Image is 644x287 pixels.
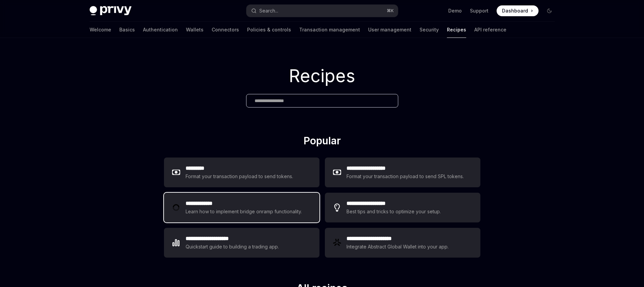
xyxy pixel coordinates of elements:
button: Toggle dark mode [544,5,555,16]
a: Basics [119,22,135,38]
div: Search... [259,7,278,15]
img: dark logo [90,6,132,16]
a: Transaction management [299,22,360,38]
a: Recipes [447,22,466,38]
a: Connectors [212,22,239,38]
a: API reference [474,22,506,38]
button: Search...⌘K [246,5,398,17]
span: Dashboard [502,7,528,14]
a: **** ****Format your transaction payload to send tokens. [164,158,319,187]
div: Learn how to implement bridge onramp functionality. [186,208,304,216]
div: Quickstart guide to building a trading app. [186,243,279,251]
span: ⌘ K [387,8,394,14]
h2: Popular [164,135,480,149]
div: Format your transaction payload to send SPL tokens. [347,172,464,181]
a: **** **** ***Learn how to implement bridge onramp functionality. [164,193,319,222]
div: Format your transaction payload to send tokens. [186,172,293,181]
div: Integrate Abstract Global Wallet into your app. [347,243,449,251]
a: Support [470,7,488,14]
a: Wallets [186,22,204,38]
a: Security [420,22,439,38]
div: Best tips and tricks to optimize your setup. [347,208,442,216]
a: User management [368,22,411,38]
a: Authentication [143,22,178,38]
a: Policies & controls [247,22,291,38]
a: Demo [448,7,462,14]
a: Dashboard [497,5,539,16]
a: Welcome [90,22,111,38]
